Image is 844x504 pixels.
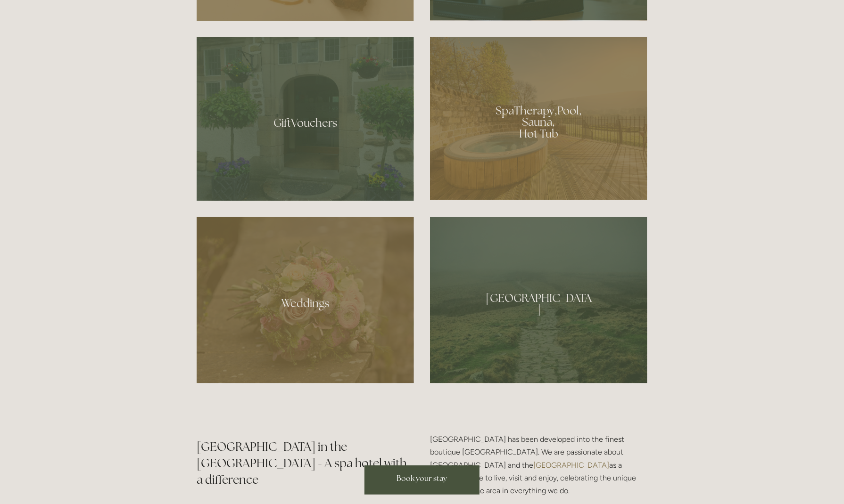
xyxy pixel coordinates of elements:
a: Peak District path, Losehill hotel [430,217,647,383]
p: [GEOGRAPHIC_DATA] has been developed into the finest boutique [GEOGRAPHIC_DATA]. We are passionat... [430,433,647,497]
a: Book your stay [364,465,480,495]
a: Hot tub view, Losehill Hotel [430,37,647,200]
h2: [GEOGRAPHIC_DATA] in the [GEOGRAPHIC_DATA] - A spa hotel with a difference [197,439,414,488]
a: [GEOGRAPHIC_DATA] [533,461,609,470]
a: Bouquet of flowers at Losehill Hotel [197,217,414,383]
a: External view of Losehill Hotel [197,37,414,201]
span: Book your stay [397,473,447,483]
